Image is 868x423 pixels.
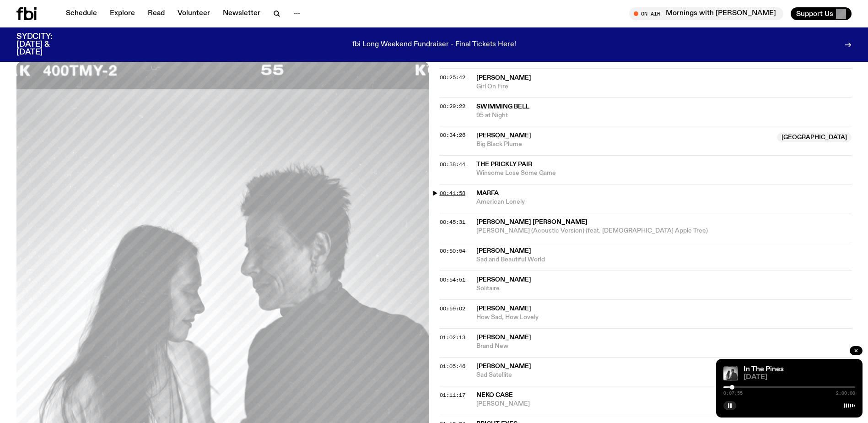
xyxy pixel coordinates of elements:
span: 00:45:31 [440,218,465,226]
span: [DATE] [744,374,855,381]
button: On AirMornings with [PERSON_NAME] [629,7,783,20]
a: Newsletter [217,7,266,20]
span: 01:02:13 [440,334,465,341]
button: 00:41:58 [440,191,465,196]
span: 0:07:55 [723,391,743,396]
span: 00:34:26 [440,131,465,139]
a: In The Pines [744,366,784,373]
span: [PERSON_NAME] [PERSON_NAME] [476,219,588,225]
span: [PERSON_NAME] [476,400,852,408]
span: Big Black Plume [476,140,772,149]
span: [PERSON_NAME] [476,248,531,254]
span: Girl On Fire [476,82,852,91]
span: American Lonely [476,198,852,206]
button: 00:54:51 [440,277,465,282]
button: 01:02:13 [440,335,465,340]
button: 00:25:42 [440,75,465,80]
span: The Prickly Pair [476,161,532,168]
span: Marfa [476,190,499,196]
span: 2:00:00 [836,391,855,396]
button: 00:29:22 [440,104,465,109]
span: Brand New [476,342,852,351]
span: Winsome Lose Some Game [476,169,852,178]
button: 00:45:31 [440,220,465,225]
span: 00:29:22 [440,103,465,110]
a: Explore [104,7,140,20]
span: Sad and Beautiful World [476,255,852,264]
span: [PERSON_NAME] [476,75,531,81]
a: Volunteer [172,7,216,20]
span: [PERSON_NAME] [476,132,531,139]
span: 95 at Night [476,111,852,120]
p: fbi Long Weekend Fundraiser - Final Tickets Here! [352,41,516,49]
span: Sad Satellite [476,371,852,380]
span: 01:11:17 [440,391,465,399]
span: Support Us [796,10,833,18]
button: Support Us [791,7,852,20]
button: 00:59:02 [440,306,465,311]
button: 00:34:26 [440,133,465,138]
span: 00:38:44 [440,161,465,168]
span: 00:25:42 [440,74,465,81]
span: [PERSON_NAME] [476,363,531,369]
span: [PERSON_NAME] [476,334,531,341]
a: Read [142,7,170,20]
span: 01:05:46 [440,363,465,370]
span: 00:50:54 [440,247,465,255]
a: Schedule [60,7,102,20]
button: 01:11:17 [440,393,465,398]
span: 00:59:02 [440,305,465,312]
span: [GEOGRAPHIC_DATA] [777,133,852,142]
button: 01:05:46 [440,364,465,369]
span: How Sad, How Lovely [476,313,852,322]
span: [PERSON_NAME] [476,277,531,283]
span: Solitaire [476,284,852,293]
span: 00:41:58 [440,190,465,197]
button: 00:50:54 [440,249,465,254]
span: Neko Case [476,392,513,398]
h3: SYDCITY: [DATE] & [DATE] [16,33,75,56]
span: [PERSON_NAME] [476,305,531,312]
span: [PERSON_NAME] (Acoustic Version) (feat. [DEMOGRAPHIC_DATA] Apple Tree) [476,227,852,235]
span: 00:54:51 [440,276,465,283]
span: Swimming Bell [476,103,529,110]
button: 00:38:44 [440,162,465,167]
